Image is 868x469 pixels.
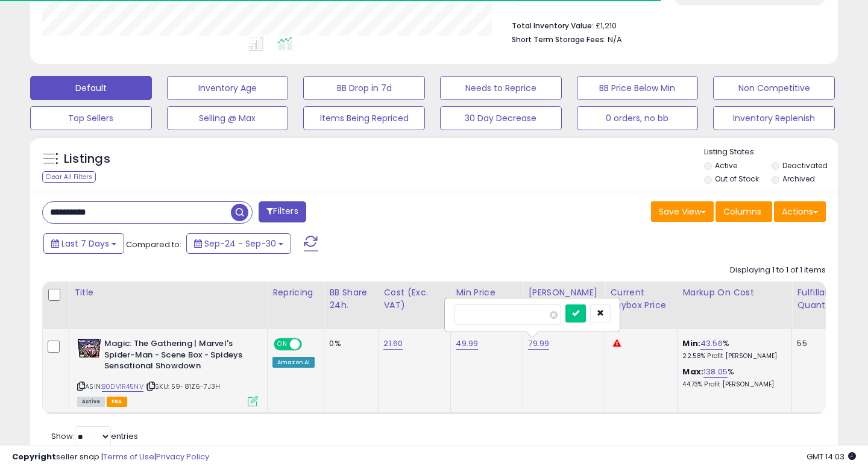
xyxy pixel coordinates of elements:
[774,201,826,222] button: Actions
[74,286,262,299] div: Title
[682,366,703,377] b: Max:
[107,397,127,407] span: FBA
[512,17,817,32] li: £1,210
[77,338,258,405] div: ASIN:
[156,451,209,462] a: Privacy Policy
[440,76,562,100] button: Needs to Reprice
[61,238,109,250] span: Last 7 Days
[577,76,699,100] button: BB Price Below Min
[610,286,672,312] div: Current Buybox Price
[715,160,737,171] label: Active
[456,286,518,299] div: Min Price
[12,451,56,462] strong: Copyright
[715,174,759,184] label: Out of Stock
[30,76,152,100] button: Default
[77,397,105,407] span: All listings currently available for purchase on Amazon
[782,174,815,184] label: Archived
[723,206,761,218] span: Columns
[682,367,782,389] div: %
[715,201,772,222] button: Columns
[103,451,154,462] a: Terms of Use
[528,338,549,350] a: 79.99
[303,76,425,100] button: BB Drop in 7d
[456,338,478,350] a: 49.99
[167,106,289,130] button: Selling @ Max
[713,76,835,100] button: Non Competitive
[329,286,373,312] div: BB Share 24h.
[651,201,714,222] button: Save View
[528,286,600,299] div: [PERSON_NAME]
[682,286,787,299] div: Markup on Cost
[512,34,606,45] b: Short Term Storage Fees:
[797,338,834,349] div: 55
[43,233,124,254] button: Last 7 Days
[700,338,723,350] a: 43.56
[145,382,220,391] span: | SKU: 59-81Z6-7J3H
[678,282,792,329] th: The percentage added to the cost of goods (COGS) that forms the calculator for Min & Max prices.
[440,106,562,130] button: 30 Day Decrease
[682,380,782,389] p: 44.73% Profit [PERSON_NAME]
[126,239,181,250] span: Compared to:
[383,286,445,312] div: Cost (Exc. VAT)
[704,146,838,158] p: Listing States:
[329,338,369,349] div: 0%
[303,106,425,130] button: Items Being Repriced
[300,339,319,350] span: OFF
[713,106,835,130] button: Inventory Replenish
[12,452,209,463] div: seller snap | |
[608,34,622,45] span: N/A
[30,106,152,130] button: Top Sellers
[797,286,838,312] div: Fulfillable Quantity
[104,338,251,375] b: Magic: The Gathering | Marvel's Spider-Man - Scene Box - Spideys Sensational Showdown
[204,238,276,250] span: Sep-24 - Sep-30
[186,233,291,254] button: Sep-24 - Sep-30
[807,451,856,462] span: 2025-10-8 14:03 GMT
[577,106,699,130] button: 0 orders, no bb
[272,357,315,368] div: Amazon AI
[730,265,826,276] div: Displaying 1 to 1 of 1 items
[272,286,319,299] div: Repricing
[383,338,403,350] a: 21.60
[703,366,728,378] a: 138.05
[42,171,96,183] div: Clear All Filters
[102,382,143,392] a: B0DV1R45NV
[275,339,290,350] span: ON
[77,338,101,358] img: 51UlEH6jwdL._SL40_.jpg
[51,430,138,442] span: Show: entries
[782,160,828,171] label: Deactivated
[512,20,594,31] b: Total Inventory Value:
[259,201,306,222] button: Filters
[682,338,782,360] div: %
[167,76,289,100] button: Inventory Age
[64,151,110,168] h5: Listings
[682,338,700,349] b: Min:
[682,352,782,360] p: 22.58% Profit [PERSON_NAME]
